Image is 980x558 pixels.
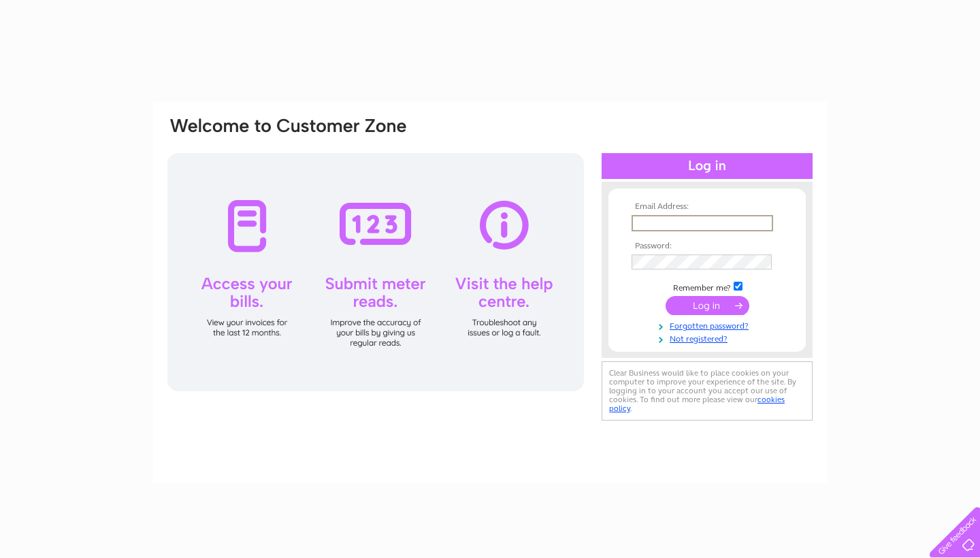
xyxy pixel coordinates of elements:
[628,202,786,212] th: Email Address:
[628,280,786,293] td: Remember me?
[602,361,813,421] div: Clear Business would like to place cookies on your computer to improve your experience of the sit...
[632,318,786,331] a: Forgotten password?
[632,331,786,344] a: Not registered?
[628,242,786,251] th: Password:
[666,296,749,315] input: Submit
[609,395,785,413] a: cookies policy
